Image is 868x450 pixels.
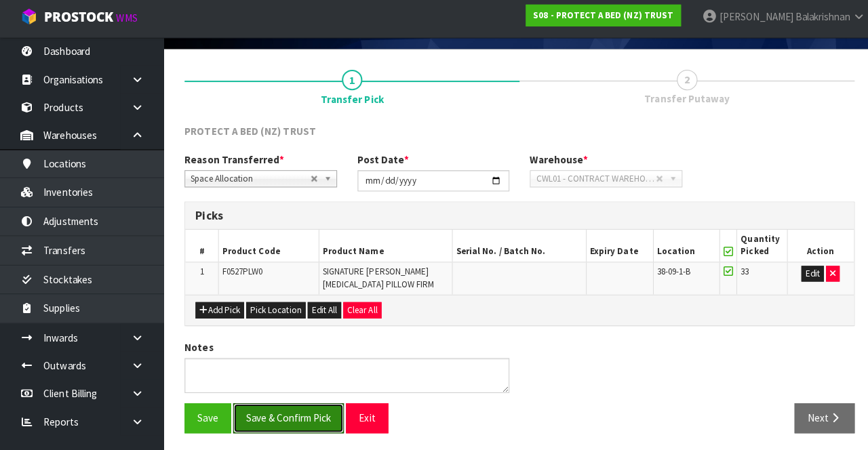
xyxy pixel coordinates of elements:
[449,231,581,263] th: Serial No. / Batch No.
[183,403,229,432] button: Save
[305,303,338,319] button: Edit All
[795,267,817,283] button: Edit
[316,231,448,263] th: Product Name
[652,267,685,279] span: 38-09-1-B
[194,303,242,319] button: Add Pick
[231,403,341,432] button: Save & Confirm Pick
[671,73,692,93] span: 2
[189,173,308,189] span: Space Allocation
[734,267,743,279] span: 33
[183,155,282,169] label: Reason Transferred
[183,127,313,140] span: PROTECT A BED (NZ) TRUST
[639,94,724,108] span: Transfer Putaway
[526,155,583,169] label: Warehouse
[20,12,37,28] img: cube-alt.png
[532,173,650,189] span: CWL01 - CONTRACT WAREHOUSING [GEOGRAPHIC_DATA]
[343,403,385,432] button: Exit
[43,12,113,29] span: ProStock
[713,14,787,26] span: [PERSON_NAME]
[184,231,217,263] th: #
[198,267,202,279] span: 1
[521,8,675,30] a: S08 - PROTECT A BED (NZ) TRUST
[220,267,260,279] span: F0527PLW0
[648,231,714,263] th: Location
[581,231,648,263] th: Expiry Date
[115,15,136,28] small: WMS
[355,155,406,169] label: Post Date
[788,403,848,432] button: Next
[217,231,317,263] th: Product Code
[320,267,431,291] span: SIGNATURE [PERSON_NAME] [MEDICAL_DATA] PILLOW FIRM
[194,211,837,224] h3: Picks
[183,341,212,355] label: Notes
[339,73,359,93] span: 1
[318,95,380,109] span: Transfer Pick
[244,303,303,319] button: Pick Location
[355,172,506,193] input: Post Date
[340,303,378,319] button: Clear All
[529,13,668,24] strong: S08 - PROTECT A BED (NZ) TRUST
[781,231,847,263] th: Action
[731,231,781,263] th: Quantity Picked
[183,116,848,443] span: Transfer Pick
[789,14,843,26] span: Balakrishnan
